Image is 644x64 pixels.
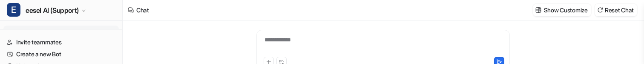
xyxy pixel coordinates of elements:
[3,36,119,48] a: Invite teammates
[3,26,119,38] a: Chat
[544,6,588,15] p: Show Customize
[26,4,79,16] span: eesel AI (Support)
[595,4,637,16] button: Reset Chat
[7,3,20,17] span: E
[533,4,591,16] button: Show Customize
[136,6,149,15] div: Chat
[597,7,603,13] img: reset
[3,48,119,60] a: Create a new Bot
[535,7,541,13] img: customize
